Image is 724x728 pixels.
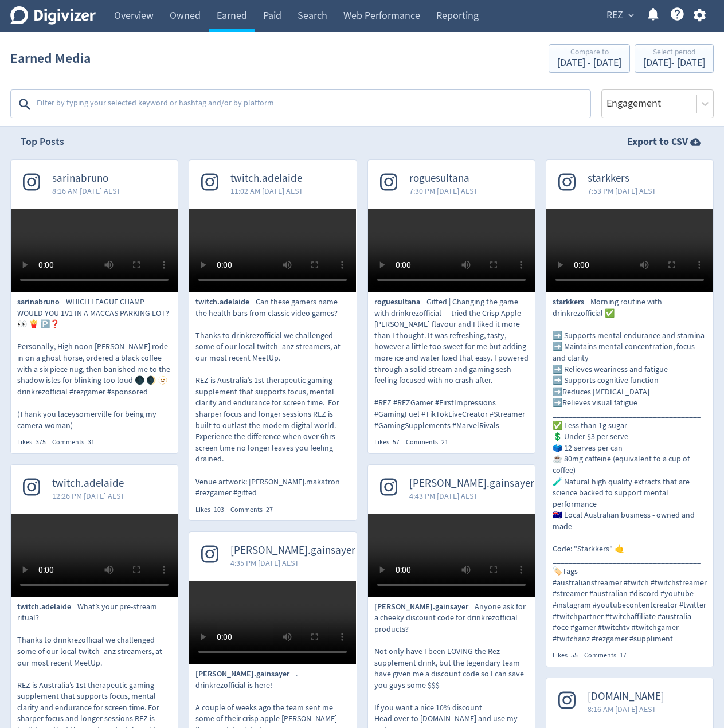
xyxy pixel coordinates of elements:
span: twitch.adelaide [52,477,125,490]
div: Likes [374,437,406,447]
span: starkkers [588,172,656,185]
span: 4:35 PM [DATE] AEST [230,557,355,569]
p: WHICH LEAGUE CHAMP WOULD YOU 1V1 IN A MACCAS PARKING LOT? 👀 🍟 🅿️❓ Personally, High noon [PERSON_N... [17,296,171,431]
button: REZ [602,6,637,25]
span: [PERSON_NAME].gainsayer [409,477,534,490]
span: roguesultana [409,172,478,185]
div: Likes [195,505,230,515]
span: twitch.adelaide [230,172,303,185]
a: twitch.adelaide11:02 AM [DATE] AESTtwitch.adelaideCan these gamers name the health bars from clas... [189,160,356,514]
p: Can these gamers name the health bars from classic video games? Thanks to drinkrezofficial we cha... [195,296,350,499]
div: Compare to [557,48,621,58]
div: Comments [52,437,101,447]
h1: Earned Media [10,40,91,77]
span: roguesultana [374,296,426,308]
span: 4:43 PM [DATE] AEST [409,490,534,502]
span: 21 [441,437,448,447]
span: twitch.adelaide [195,296,256,308]
span: 7:30 PM [DATE] AEST [409,185,478,197]
span: starkkers [553,296,590,308]
span: [PERSON_NAME].gainsayer [374,601,475,613]
span: 103 [214,505,224,514]
span: 12:26 PM [DATE] AEST [52,490,125,502]
span: sarinabruno [52,172,121,185]
span: 8:16 AM [DATE] AEST [588,703,664,715]
div: Likes [553,651,584,660]
span: 17 [620,651,627,660]
div: Comments [584,651,633,660]
span: [DOMAIN_NAME] [588,690,664,703]
a: starkkers7:53 PM [DATE] AESTstarkkersMorning routine with drinkrezofficial ✅ ➡️ Supports mental e... [546,160,713,660]
button: Compare to[DATE] - [DATE] [549,44,630,73]
span: 55 [571,651,578,660]
div: Comments [230,505,279,515]
button: Select period[DATE]- [DATE] [635,44,714,73]
strong: Export to CSV [627,135,688,149]
div: Comments [406,437,455,447]
span: 8:16 AM [DATE] AEST [52,185,121,197]
div: [DATE] - [DATE] [643,58,705,68]
div: Select period [643,48,705,58]
span: 7:53 PM [DATE] AEST [588,185,656,197]
h2: Top Posts [21,135,64,149]
span: [PERSON_NAME].gainsayer [230,544,355,557]
span: 375 [36,437,46,447]
span: REZ [606,6,623,25]
span: 11:02 AM [DATE] AEST [230,185,303,197]
span: [PERSON_NAME].gainsayer [195,668,296,680]
span: twitch.adelaide [17,601,77,613]
span: 27 [266,505,273,514]
span: 57 [393,437,400,447]
p: Gifted | Changing the game with drinkrezofficial — tried the Crisp Apple [PERSON_NAME] flavour an... [374,296,529,431]
a: roguesultana7:30 PM [DATE] AESTroguesultanaGifted | Changing the game with drinkrezofficial — tri... [368,160,535,447]
p: Morning routine with drinkrezofficial ✅ ➡️ Supports mental endurance and stamina ➡️ Maintains men... [553,296,707,644]
div: [DATE] - [DATE] [557,58,621,68]
span: 31 [88,437,95,447]
span: expand_more [626,10,636,21]
div: Likes [17,437,52,447]
a: sarinabruno8:16 AM [DATE] AESTsarinabrunoWHICH LEAGUE CHAMP WOULD YOU 1V1 IN A MACCAS PARKING LOT... [11,160,178,447]
span: sarinabruno [17,296,66,308]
